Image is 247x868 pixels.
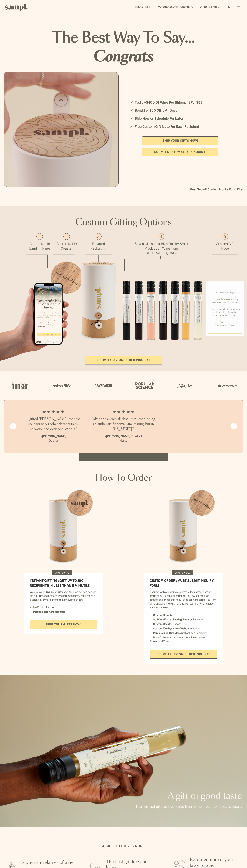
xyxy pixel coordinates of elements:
div: OPTION #1 [52,570,72,575]
b: -[PERSON_NAME] Thedorf [105,435,142,438]
li: Options [150,622,217,626]
a: Our Story [198,4,221,11]
p: The perfect gift for everyone from wine lovers to casual sippers. [135,804,242,809]
li: Add On A [150,618,217,622]
span: 3 [97,235,100,239]
span: Nurse [91,438,156,443]
p: Customizable Coaster [53,241,80,251]
button: Next slide [231,423,237,429]
div: OPTION #2 [172,570,193,575]
strong: Custom Branding [153,613,174,617]
img: gift_fea4_x1500.png [117,271,206,352]
a: SHIP YOUR GIFTS NOW! [30,620,97,629]
a: Shop All [133,4,153,11]
li: No Customization [30,605,97,609]
h3: “My bridesmaids all absolutley loved doing an authentic Sonoma wine tasting, but in [US_STATE]!” [91,417,156,432]
li: 1 / 4 [21,407,86,446]
li: 2 / 4 [91,407,156,446]
img: fea_line1_x1500.png [26,254,48,268]
span: 2 [65,235,68,239]
li: Available With Less Than 1 week Turnaround Time [150,635,217,643]
strong: Personalized Gift Message [33,610,65,613]
li: Options [150,627,217,630]
a: Submit Custom Order Inquiry! [150,650,217,659]
strong: Personalized Gift Message [153,631,185,634]
img: Sampl logo [5,4,28,11]
b: - [PERSON_NAME] [41,435,66,438]
strong: Custom Coaster [153,622,172,625]
p: Elevated Packaging [80,241,117,251]
h1: Custom Gifting Options [3,217,244,228]
p: Custom Gift Note [206,241,244,251]
p: Seven Glasses of High Quality Small Production Wine from [GEOGRAPHIC_DATA] [134,241,188,255]
img: fea_line3_x1500.png [85,254,112,262]
button: Previous slide [10,423,16,429]
p: We make sending group gifts easy through our self-service option - just add personalized gift mes... [30,590,97,602]
span: Doctor [21,438,86,443]
img: gift_fea5_x1500.png [206,281,244,336]
li: For Each Recipient [150,631,217,635]
span: 5 [224,235,226,239]
h3: “I gifted [PERSON_NAME] over the holidays to 50 other doctors in my network, and everyone loved it.” [21,417,86,432]
p: A gift of good taste [135,792,242,800]
p: Connect with our gifting experts to design your perfect group or bulk gifting experience. Review ... [150,590,217,610]
p: Customizable Landing Page [26,241,53,251]
img: fea_line5_x1500.png [212,254,238,267]
a: Submit Custom Order Inquiry! [85,356,162,364]
img: gift_fea3_x1500.png [80,262,117,341]
strong: Custom Tasting Notes Webpage [153,627,192,630]
a: Corporate Gifting [156,4,195,11]
h1: CUSTOM ORDER : MUST SUBMIT INQUIRY FORM [150,578,217,588]
h1: INSTANT GIFTING : GIFT UP TO 100 RECIPIENTS IN LESS THAN 5 MINUTES! [30,578,97,588]
span: 4 [160,235,162,239]
img: gift_fea_2_x1500.png [49,261,84,295]
span: 1 [39,235,40,239]
img: fea_line2_x1500.png [53,254,75,262]
strong: Virtual Tasting Event or Pairings [164,618,203,621]
img: fea_line4_x1500.png [124,256,198,271]
strong: Rush Orders [153,636,168,639]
